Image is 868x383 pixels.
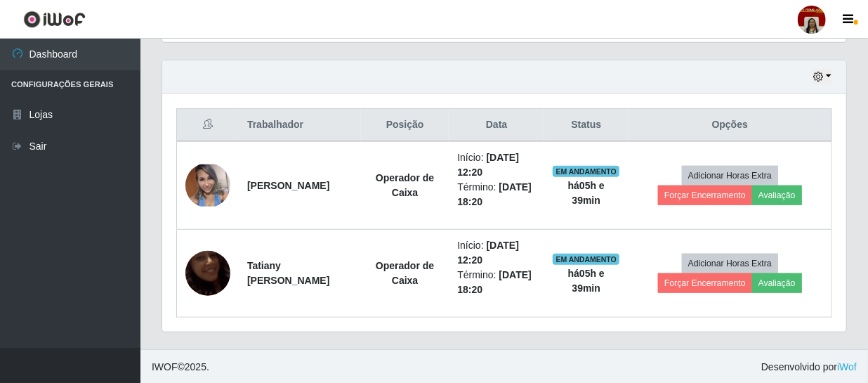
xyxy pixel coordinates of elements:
[553,166,619,177] span: EM ANDAMENTO
[239,109,361,142] th: Trabalhador
[658,273,752,293] button: Forçar Encerramento
[544,109,629,142] th: Status
[376,260,434,286] strong: Operador de Caixa
[752,273,802,293] button: Avaliação
[457,180,536,209] li: Término:
[457,152,519,178] time: [DATE] 12:20
[761,360,857,375] span: Desenvolvido por
[682,254,778,273] button: Adicionar Horas Extra
[682,166,778,186] button: Adicionar Horas Extra
[457,240,519,266] time: [DATE] 12:20
[568,268,605,294] strong: há 05 h e 39 min
[23,11,86,28] img: CoreUI Logo
[457,150,536,180] li: Início:
[457,238,536,268] li: Início:
[449,109,544,142] th: Data
[247,260,329,286] strong: Tatiany [PERSON_NAME]
[553,254,619,265] span: EM ANDAMENTO
[361,109,449,142] th: Posição
[152,361,178,372] span: IWOF
[185,233,230,313] img: 1721152880470.jpeg
[752,186,802,205] button: Avaliação
[658,186,752,205] button: Forçar Encerramento
[457,268,536,297] li: Término:
[185,164,230,207] img: 1667262197965.jpeg
[152,360,209,375] span: © 2025 .
[376,172,434,198] strong: Operador de Caixa
[568,180,605,206] strong: há 05 h e 39 min
[837,361,857,372] a: iWof
[247,180,329,191] strong: [PERSON_NAME]
[629,109,832,142] th: Opções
